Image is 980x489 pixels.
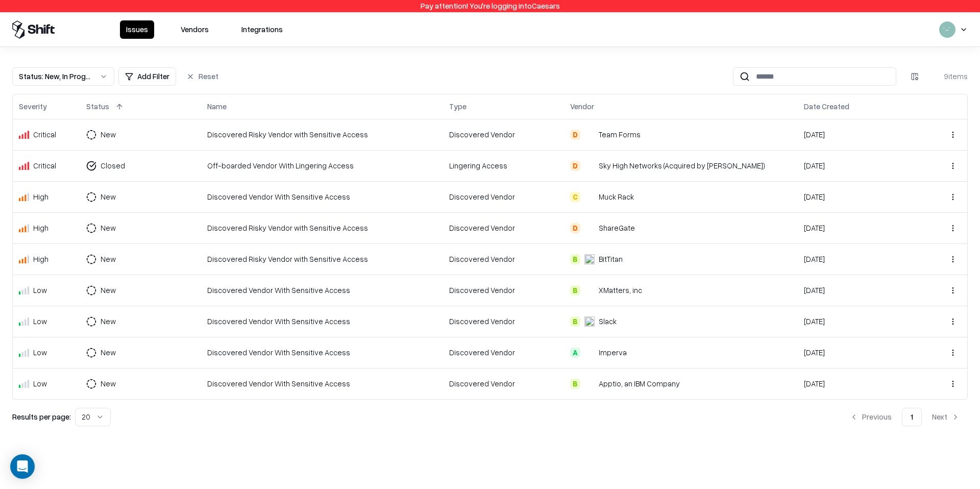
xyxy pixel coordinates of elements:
[599,316,617,327] div: Slack
[207,223,437,233] div: Discovered Risky Vendor with Sensitive Access
[86,344,134,362] button: New
[570,130,580,140] div: D
[584,379,595,389] img: Apptio, an IBM Company
[599,129,641,140] div: Team Forms
[33,316,47,327] div: Low
[207,191,437,202] div: Discovered Vendor With Sensitive Access
[118,67,176,86] button: Add Filter
[599,191,634,202] div: Muck Rack
[33,347,47,358] div: Low
[235,20,289,39] button: Integrations
[86,250,134,268] button: New
[599,285,642,296] div: XMatters, inc
[207,160,437,171] div: Off-boarded Vendor With Lingering Access
[570,161,580,171] div: D
[927,71,968,82] div: 9 items
[599,378,680,389] div: Apptio, an IBM Company
[804,223,913,233] div: [DATE]
[449,101,467,112] div: Type
[804,378,913,389] div: [DATE]
[86,126,134,144] button: New
[842,408,968,426] nav: pagination
[449,285,558,296] div: Discovered Vendor
[180,67,225,86] button: Reset
[33,285,47,296] div: Low
[19,101,47,112] div: Severity
[101,129,116,140] div: New
[207,316,437,327] div: Discovered Vendor With Sensitive Access
[804,285,913,296] div: [DATE]
[101,223,116,233] div: New
[33,254,48,264] div: High
[599,254,623,264] div: BitTitan
[33,191,48,202] div: High
[804,101,849,112] div: Date Created
[33,223,48,233] div: High
[101,254,116,264] div: New
[804,316,913,327] div: [DATE]
[570,348,580,358] div: A
[804,347,913,358] div: [DATE]
[207,285,437,296] div: Discovered Vendor With Sensitive Access
[584,316,595,327] img: Slack
[584,161,595,171] img: Sky High Networks (Acquired by McAfee)
[12,411,71,422] p: Results per page:
[449,129,558,140] div: Discovered Vendor
[449,347,558,358] div: Discovered Vendor
[902,408,922,426] button: 1
[570,379,580,389] div: B
[804,129,913,140] div: [DATE]
[33,378,47,389] div: Low
[33,160,56,171] div: Critical
[584,285,595,296] img: xMatters, inc
[449,191,558,202] div: Discovered Vendor
[86,281,134,300] button: New
[449,316,558,327] div: Discovered Vendor
[449,160,558,171] div: Lingering Access
[19,71,91,82] div: Status : New, In Progress, Closed
[570,316,580,327] div: B
[599,223,635,233] div: ShareGate
[101,347,116,358] div: New
[599,160,765,171] div: Sky High Networks (Acquired by [PERSON_NAME])
[86,101,109,112] div: Status
[101,378,116,389] div: New
[86,157,143,175] button: Closed
[570,223,580,233] div: D
[207,129,437,140] div: Discovered Risky Vendor with Sensitive Access
[101,160,125,171] div: Closed
[584,223,595,233] img: ShareGate
[101,191,116,202] div: New
[207,254,437,264] div: Discovered Risky Vendor with Sensitive Access
[449,254,558,264] div: Discovered Vendor
[804,254,913,264] div: [DATE]
[207,101,227,112] div: Name
[101,285,116,296] div: New
[584,348,595,358] img: Imperva
[570,192,580,202] div: C
[584,130,595,140] img: Team Forms
[207,378,437,389] div: Discovered Vendor With Sensitive Access
[804,191,913,202] div: [DATE]
[10,454,35,479] div: Open Intercom Messenger
[570,285,580,296] div: B
[584,254,595,264] img: BitTitan
[86,219,134,237] button: New
[120,20,154,39] button: Issues
[449,378,558,389] div: Discovered Vendor
[86,312,134,331] button: New
[101,316,116,327] div: New
[570,254,580,264] div: B
[207,347,437,358] div: Discovered Vendor With Sensitive Access
[804,160,913,171] div: [DATE]
[599,347,627,358] div: Imperva
[449,223,558,233] div: Discovered Vendor
[86,188,134,206] button: New
[33,129,56,140] div: Critical
[175,20,215,39] button: Vendors
[584,192,595,202] img: Muck Rack
[570,101,594,112] div: Vendor
[86,375,134,393] button: New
